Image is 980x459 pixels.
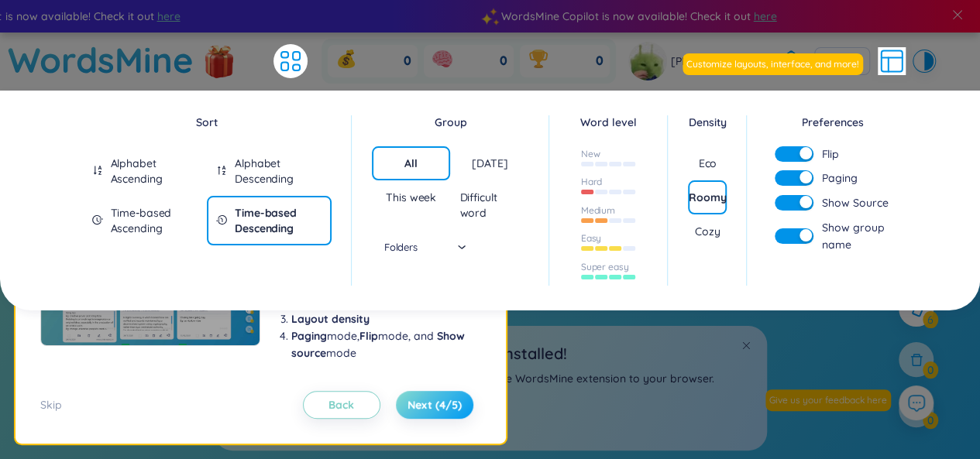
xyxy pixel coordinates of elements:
[235,205,322,236] div: Time-based Descending
[671,53,760,70] span: [PERSON_NAME]
[500,53,507,70] span: 0
[303,391,380,419] button: Back
[821,170,857,187] span: Paging
[111,205,198,236] div: Time-based Ascending
[396,391,473,419] button: Next (4/5)
[581,148,600,160] div: New
[581,176,603,188] div: Hard
[821,219,889,253] span: Show group name
[753,8,776,25] span: here
[8,33,194,87] a: WordsMine
[359,329,378,343] b: Flip
[291,329,327,343] b: Paging
[581,261,629,273] div: Super easy
[689,190,726,205] div: Roomy
[216,214,227,225] span: field-time
[40,396,62,413] div: Skip
[695,224,720,239] div: Cozy
[821,194,888,211] span: Show Source
[372,114,529,131] div: Group
[472,156,507,171] div: [DATE]
[628,42,667,80] img: avatar
[407,397,462,413] span: Next (4/5)
[156,8,180,25] span: here
[698,156,717,171] div: Eco
[404,53,411,70] span: 0
[204,37,235,84] img: flashSalesIcon.a7f4f837.png
[459,190,520,221] div: Difficult word
[235,156,322,187] div: Alphabet Descending
[92,214,103,225] span: field-time
[291,312,370,326] b: Layout density
[596,53,603,70] span: 0
[328,397,354,413] span: Back
[628,42,671,80] a: avatar
[581,232,602,245] div: Easy
[216,165,227,176] span: sort-descending
[83,114,332,131] div: Sort
[92,165,103,176] span: sort-ascending
[767,114,897,131] div: Preferences
[111,156,198,187] div: Alphabet Ascending
[688,114,727,131] div: Density
[386,190,436,205] div: This week
[569,114,648,131] div: Word level
[404,156,418,171] div: All
[581,204,615,217] div: Medium
[821,146,838,162] span: Flip
[291,327,465,361] li: mode, mode, and mode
